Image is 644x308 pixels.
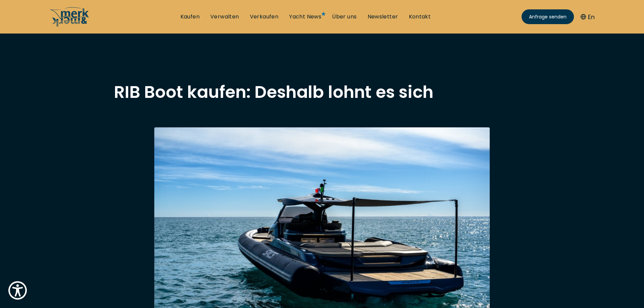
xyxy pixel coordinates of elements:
[250,13,279,20] a: Verkaufen
[581,12,595,21] button: En
[529,13,567,20] span: Anfrage senden
[522,9,574,24] a: Anfrage senden
[7,280,29,301] button: Show Accessibility Preferences
[332,13,357,20] a: Über uns
[210,13,239,20] a: Verwalten
[180,13,200,20] a: Kaufen
[289,13,321,20] a: Yacht News
[409,13,431,20] a: Kontakt
[368,13,398,20] a: Newsletter
[114,84,530,101] h1: RIB Boot kaufen: Deshalb lohnt es sich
